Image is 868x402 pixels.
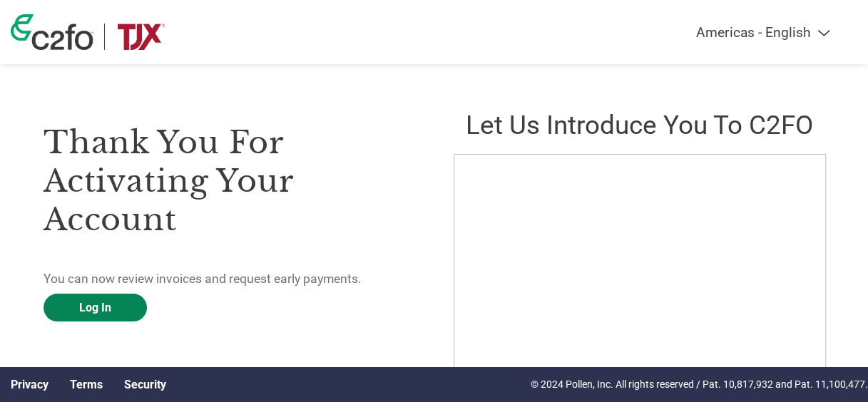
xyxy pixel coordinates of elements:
[70,378,103,391] a: Terms
[11,14,93,50] img: c2fo logo
[44,269,414,288] p: You can now review invoices and request early payments.
[454,154,826,380] iframe: C2FO Introduction Video
[44,123,414,239] h3: Thank you for activating your account
[531,377,868,392] p: © 2024 Pollen, Inc. All rights reserved / Pat. 10,817,932 and Pat. 11,100,477.
[11,378,48,391] a: Privacy
[124,378,166,391] a: Security
[116,24,167,50] img: TJX
[44,294,147,321] a: Log In
[454,110,824,140] h2: Let us introduce you to C2FO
